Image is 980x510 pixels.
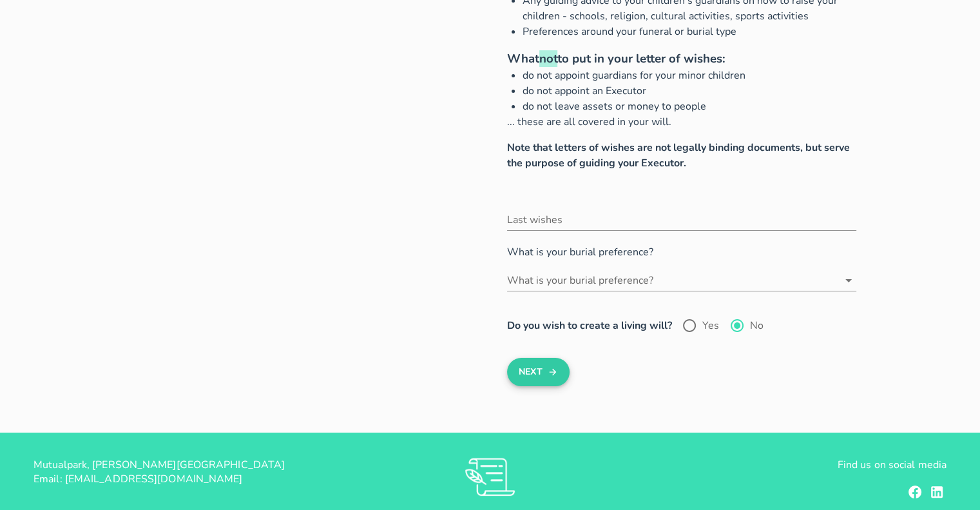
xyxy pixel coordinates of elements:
[507,114,856,130] p: ... these are all covered in your will.
[507,358,570,386] button: Next
[523,68,856,83] li: do not appoint guardians for your minor children
[750,319,764,332] label: No
[523,99,856,114] li: do not leave assets or money to people
[523,83,856,99] li: do not appoint an Executor
[507,244,856,260] p: What is your burial preference?
[642,458,946,472] p: Find us on social media
[34,458,285,472] span: Mutualpark, [PERSON_NAME][GEOGRAPHIC_DATA]
[507,318,682,333] h4: Do you wish to create a living will?
[465,458,515,496] img: RVs0sauIwKhMoGR03FLGkjXSOVwkZRnQsltkF0QxpTsornXsmh1o7vbL94pqF3d8sZvAAAAAElFTkSuQmCC
[523,24,856,39] li: Preferences around your funeral or burial type
[539,50,557,67] span: not
[34,472,243,486] span: Email: [EMAIL_ADDRESS][DOMAIN_NAME]
[702,319,719,332] label: Yes
[507,50,856,68] h3: What to put in your letter of wishes:
[507,140,856,171] h4: Note that letters of wishes are not legally binding documents, but serve the purpose of guiding y...
[507,270,856,291] div: What is your burial preference?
